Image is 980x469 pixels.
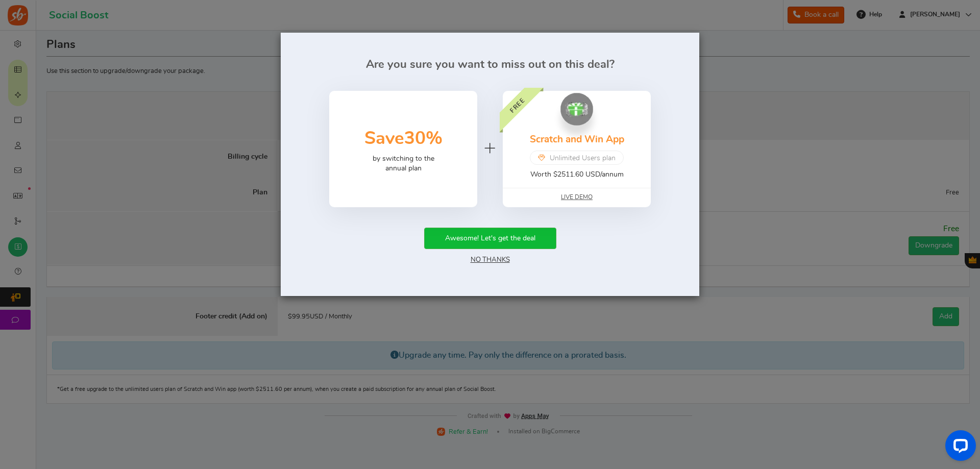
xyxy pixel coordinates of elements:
[471,256,510,263] a: No Thanks
[364,124,443,154] h3: Save
[424,228,556,249] button: Awesome! Let's get the deal
[530,170,624,180] p: Worth $2511.60 USD/annum
[373,154,434,174] p: by switching to the annual plan
[550,154,616,164] span: Unlimited Users plan
[530,135,624,144] a: Scratch and Win App
[937,426,980,469] iframe: LiveChat chat widget
[404,130,443,147] span: 30%
[296,58,684,70] h2: Are you sure you want to miss out on this deal?
[561,193,593,202] a: Live Demo
[560,93,593,126] img: Scratch and Win
[485,72,549,137] div: FREE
